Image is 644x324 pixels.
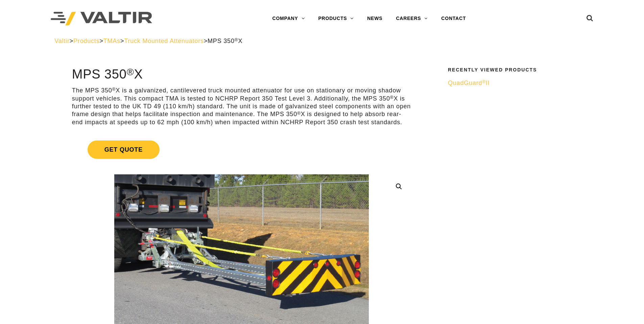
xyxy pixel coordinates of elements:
sup: ® [235,37,238,42]
div: > > > > [54,37,590,45]
sup: ® [112,87,116,92]
h1: MPS 350 X [72,67,411,82]
sup: ® [482,79,486,84]
a: COMPANY [265,12,311,25]
h2: Recently Viewed Products [448,67,585,72]
a: Get Quote [72,132,411,167]
a: CAREERS [389,12,434,25]
sup: ® [297,111,301,116]
a: CONTACT [434,12,473,25]
span: Get Quote [88,141,160,159]
a: NEWS [360,12,389,25]
a: Truck Mounted Attenuators [124,38,204,44]
a: Products [73,38,99,44]
sup: ® [127,66,134,77]
a: Valtir [54,38,69,44]
sup: ® [390,95,394,100]
span: MPS 350 X [208,38,242,44]
a: QuadGuard®II [448,79,585,87]
span: QuadGuard II [448,80,490,86]
a: TMAs [103,38,120,44]
a: PRODUCTS [311,12,360,25]
img: Valtir [51,12,152,26]
p: The MPS 350 X is a galvanized, cantilevered truck mounted attenuator for use on stationary or mov... [72,87,411,126]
